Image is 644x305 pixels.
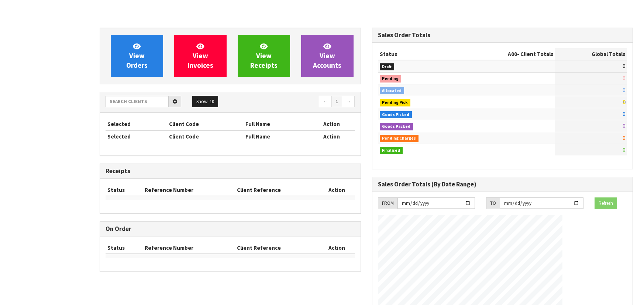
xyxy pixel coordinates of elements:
th: Reference Number [143,242,235,254]
span: Pending [380,75,402,83]
span: Finalised [380,147,403,154]
nav: Page navigation [236,96,355,109]
span: View Invoices [187,42,213,70]
a: 1 [331,96,342,108]
button: Refresh [595,197,617,209]
span: A00 [508,50,517,57]
span: View Accounts [313,42,341,70]
input: Search clients [106,96,169,107]
span: 0 [623,87,625,94]
div: FROM [378,197,397,209]
a: ViewInvoices [174,35,227,77]
th: Status [378,48,460,60]
span: Goods Picked [380,111,412,119]
button: Show: 10 [192,96,218,108]
span: Draft [380,63,395,71]
a: ViewAccounts [301,35,354,77]
th: Full Name [244,118,309,130]
th: Client Reference [235,242,319,254]
span: 0 [623,63,625,70]
th: Client Code [167,130,244,142]
span: 0 [623,111,625,118]
a: ← [319,96,332,108]
span: 0 [623,134,625,141]
h3: Sales Order Totals [378,32,627,39]
th: Action [309,130,355,142]
th: Action [319,242,355,254]
th: Selected [106,118,167,130]
h3: Receipts [106,168,355,175]
span: 0 [623,98,625,105]
a: ViewReceipts [238,35,290,77]
th: - Client Totals [460,48,555,60]
th: Client Reference [235,184,319,196]
th: Selected [106,130,167,142]
span: 0 [623,146,625,153]
div: TO [486,197,500,209]
th: Full Name [244,130,309,142]
span: Allocated [380,87,404,95]
span: Pending Charges [380,135,419,142]
span: 0 [623,122,625,129]
th: Status [106,242,143,254]
span: Goods Packed [380,123,413,130]
h3: Sales Order Totals (By Date Range) [378,181,627,188]
th: Client Code [167,118,244,130]
h3: On Order [106,225,355,232]
span: View Orders [126,42,148,70]
th: Reference Number [143,184,235,196]
th: Action [309,118,355,130]
span: Pending Pick [380,99,411,106]
th: Global Totals [555,48,627,60]
a: → [342,96,355,108]
span: 0 [623,75,625,82]
th: Status [106,184,143,196]
th: Action [319,184,355,196]
a: ViewOrders [111,35,163,77]
span: View Receipts [250,42,278,70]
